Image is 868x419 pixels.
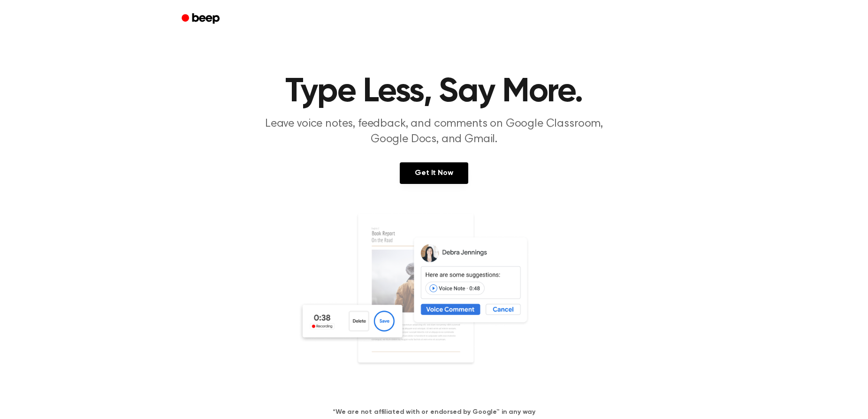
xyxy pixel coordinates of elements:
p: Leave voice notes, feedback, and comments on Google Classroom, Google Docs, and Gmail. [254,116,614,147]
img: Voice Comments on Docs and Recording Widget [298,212,570,392]
a: Get It Now [400,162,468,184]
h4: *We are not affiliated with or endorsed by Google™ in any way [11,407,857,417]
h1: Type Less, Say More. [194,75,674,109]
a: Beep [175,10,228,28]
